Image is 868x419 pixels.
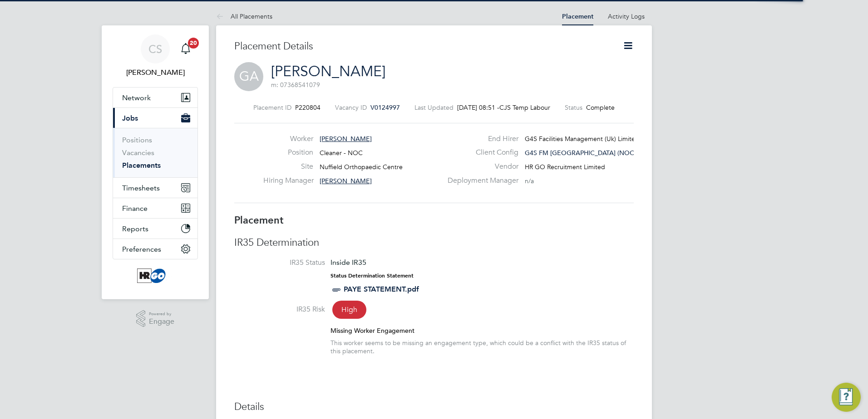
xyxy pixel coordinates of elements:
span: m: 07368541079 [271,81,320,89]
a: Activity Logs [608,12,645,20]
span: Finance [122,204,148,213]
strong: Status Determination Statement [330,273,414,279]
span: G4S FM [GEOGRAPHIC_DATA] (NOC) - Operational [525,149,676,157]
label: IR35 Risk [234,305,325,314]
span: Timesheets [122,184,160,192]
span: CS [148,43,162,55]
button: Finance [113,198,197,218]
span: Jobs [122,114,138,122]
h3: Placement Details [234,40,609,53]
a: Placements [122,161,161,170]
a: All Placements [216,12,272,20]
a: Go to home page [113,268,198,283]
span: V0124997 [370,103,400,112]
h3: IR35 Determination [234,236,634,249]
span: P220804 [295,103,321,112]
span: [PERSON_NAME] [320,135,372,143]
button: Timesheets [113,178,197,198]
label: Site [263,162,313,171]
span: Reports [122,224,148,233]
span: Nuffield Orthopaedic Centre [320,163,403,171]
h3: Details [234,400,634,414]
label: Deployment Manager [442,176,518,185]
span: Engage [149,318,174,326]
span: [PERSON_NAME] [320,177,372,185]
button: Preferences [113,239,197,259]
b: Placement [234,214,284,226]
span: 20 [188,38,199,49]
button: Network [113,88,197,107]
span: [DATE] 08:51 - [457,103,499,112]
a: Powered byEngage [136,310,175,327]
button: Engage Resource Center [832,383,861,412]
div: Missing Worker Engagement [330,326,634,335]
img: hrgoplc-logo-retina.png [137,268,173,283]
button: Jobs [113,108,197,128]
a: 20 [177,34,195,63]
label: Client Config [442,148,518,157]
a: PAYE STATEMENT.pdf [344,285,419,293]
label: Status [565,103,582,112]
a: Positions [122,136,152,144]
a: [PERSON_NAME] [271,63,385,80]
label: End Hirer [442,134,518,144]
span: Preferences [122,245,161,253]
label: Worker [263,134,313,144]
span: Network [122,93,151,102]
label: Placement ID [253,103,291,112]
span: CJS Temp Labour [499,103,550,112]
span: HR GO Recruitment Limited [525,163,605,171]
span: Complete [586,103,615,112]
div: Jobs [113,128,197,177]
a: CS[PERSON_NAME] [113,34,198,78]
span: Cleaner - NOC [320,149,363,157]
label: IR35 Status [234,258,325,268]
a: Placement [562,13,593,20]
span: Powered by [149,310,174,318]
span: Crina Sacalos [113,67,198,78]
label: Last Updated [414,103,454,112]
span: n/a [525,177,534,185]
a: Vacancies [122,148,154,157]
label: Vendor [442,162,518,171]
span: Inside IR35 [330,258,366,267]
label: Hiring Manager [263,176,313,185]
nav: Main navigation [102,25,209,299]
span: GA [234,62,263,91]
span: G4S Facilities Management (Uk) Limited [525,135,639,143]
span: High [332,301,366,319]
label: Vacancy ID [335,103,367,112]
button: Reports [113,219,197,239]
div: This worker seems to be missing an engagement type, which could be a conflict with the IR35 statu... [330,339,634,355]
label: Position [263,148,313,157]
